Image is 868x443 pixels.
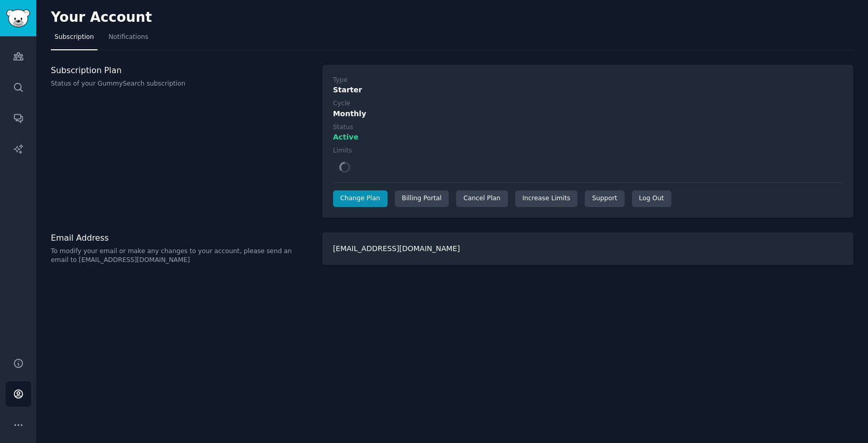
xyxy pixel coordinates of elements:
[333,123,353,132] div: Status
[51,232,311,243] h3: Email Address
[395,190,449,207] div: Billing Portal
[6,9,30,27] img: GummySearch logo
[54,33,94,42] span: Subscription
[515,190,578,207] a: Increase Limits
[51,247,311,265] p: To modify your email or make any changes to your account, please send an email to [EMAIL_ADDRESS]...
[333,190,388,207] a: Change Plan
[333,76,348,85] div: Type
[333,146,352,156] div: Limits
[51,29,98,50] a: Subscription
[333,85,843,95] div: Starter
[456,190,507,207] div: Cancel Plan
[51,65,311,76] h3: Subscription Plan
[585,190,624,207] a: Support
[333,132,359,143] span: Active
[632,190,671,207] div: Log Out
[108,33,148,42] span: Notifications
[322,232,853,265] div: [EMAIL_ADDRESS][DOMAIN_NAME]
[105,29,152,50] a: Notifications
[51,9,152,26] h2: Your Account
[51,79,311,89] p: Status of your GummySearch subscription
[333,99,350,108] div: Cycle
[333,108,843,119] div: Monthly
